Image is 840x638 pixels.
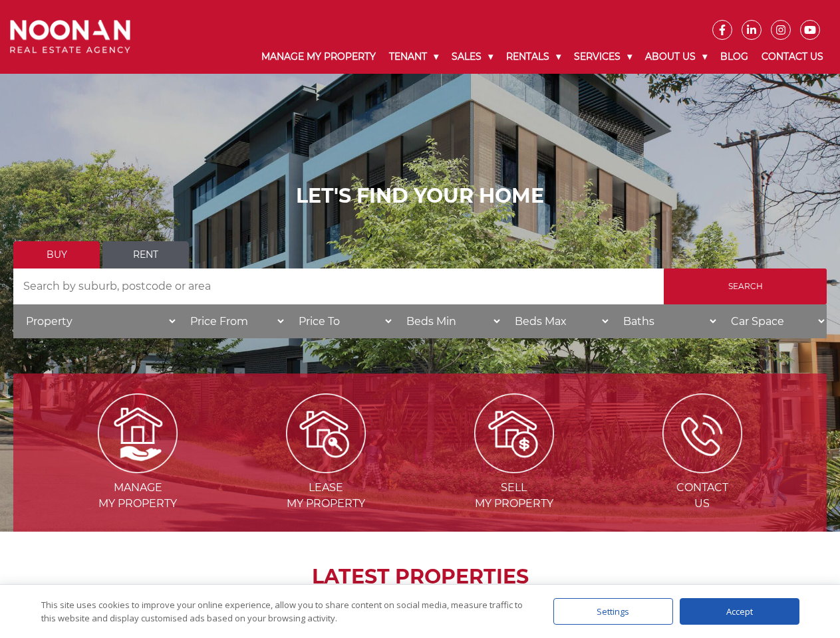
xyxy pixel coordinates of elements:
a: Sales [445,40,499,74]
span: Lease my Property [233,480,419,512]
span: Manage my Property [45,480,231,512]
a: Sell my property Sellmy Property [422,426,607,510]
a: Lease my property Leasemy Property [233,426,419,510]
a: Rent [102,241,189,268]
a: ICONS ContactUs [609,426,795,510]
img: Sell my property [474,393,554,473]
a: About Us [638,40,714,74]
a: Tenant [382,40,445,74]
img: Noonan Real Estate Agency [10,20,130,53]
img: ICONS [662,393,742,473]
a: Manage my Property Managemy Property [45,426,231,510]
a: Blog [714,40,755,74]
input: Search by suburb, postcode or area [13,268,664,304]
a: Services [567,40,638,74]
div: Settings [553,598,673,625]
img: Manage my Property [98,393,178,473]
a: Contact Us [755,40,830,74]
a: Manage My Property [255,40,382,74]
div: Accept [680,598,799,625]
img: Lease my property [286,393,366,473]
span: Sell my Property [422,480,607,512]
a: Buy [13,241,100,268]
a: Rentals [499,40,567,74]
h2: LATEST PROPERTIES [47,565,793,589]
div: This site uses cookies to improve your online experience, allow you to share content on social me... [41,598,527,625]
input: Search [664,268,827,304]
span: Contact Us [609,480,795,512]
h1: LET'S FIND YOUR HOME [13,184,827,208]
